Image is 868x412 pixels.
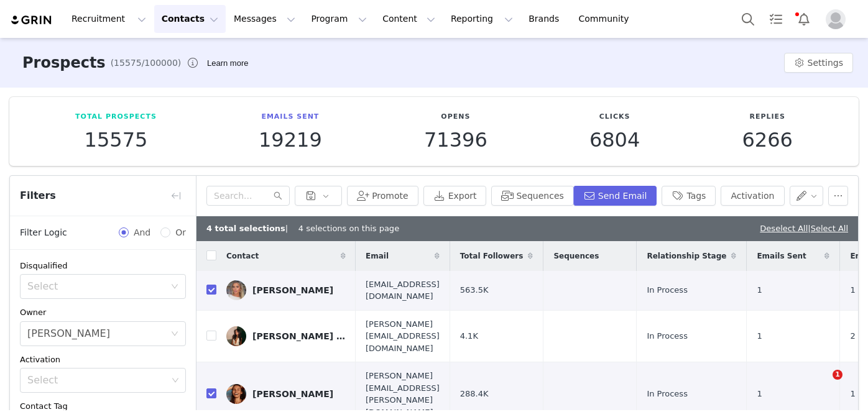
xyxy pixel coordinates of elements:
[154,5,226,33] button: Contacts
[22,52,106,74] h3: Prospects
[460,388,489,400] span: 288.4K
[226,250,259,262] span: Contact
[375,5,443,33] button: Content
[443,5,520,33] button: Reporting
[647,330,688,342] span: In Process
[721,186,784,206] button: Activation
[20,306,186,319] div: Owner
[424,129,487,151] p: 71396
[571,5,642,33] a: Community
[20,260,186,272] div: Disqualified
[226,280,346,300] a: [PERSON_NAME]
[129,226,155,239] span: And
[366,250,389,262] span: Email
[589,112,640,122] p: Clicks
[347,186,418,206] button: Promote
[818,9,858,29] button: Profile
[424,112,487,122] p: Opens
[226,384,246,404] img: 53078a8c-3c1b-4bc3-a685-171020a7d40d.jpg
[27,280,165,293] div: Select
[460,250,524,262] span: Total Followers
[826,9,846,29] img: placeholder-profile.jpg
[762,5,790,33] a: Tasks
[662,186,716,206] button: Tags
[553,250,599,262] span: Sequences
[589,129,640,151] p: 6804
[808,224,848,233] span: |
[75,112,157,122] p: Total Prospects
[811,224,848,233] a: Select All
[460,330,478,342] span: 4.1K
[784,53,853,73] button: Settings
[366,318,440,355] span: [PERSON_NAME][EMAIL_ADDRESS][DOMAIN_NAME]
[423,186,487,206] button: Export
[170,226,186,239] span: Or
[111,57,182,70] span: (15575/100000)
[790,5,818,33] button: Notifications
[205,57,251,70] div: Tooltip anchor
[64,5,154,33] button: Recruitment
[734,5,762,33] button: Search
[206,186,290,206] input: Search...
[259,112,322,122] p: Emails Sent
[226,384,346,404] a: [PERSON_NAME]
[647,388,688,400] span: In Process
[274,191,282,200] i: icon: search
[27,322,110,346] div: Ava Ben-David
[366,278,440,303] span: [EMAIL_ADDRESS][DOMAIN_NAME]
[742,129,792,151] p: 6266
[171,283,178,291] i: icon: down
[75,129,157,151] p: 15575
[807,370,837,400] iframe: Intercom live chat
[647,284,688,296] span: In Process
[573,186,657,206] button: Send Email
[20,354,186,366] div: Activation
[303,5,374,33] button: Program
[10,14,53,26] img: grin logo
[27,374,167,387] div: Select
[226,326,346,346] a: [PERSON_NAME] [PERSON_NAME]
[252,331,346,341] div: [PERSON_NAME] [PERSON_NAME]
[760,224,808,233] a: Deselect All
[647,250,726,262] span: Relationship Stage
[226,326,246,346] img: 0e83f4f6-921a-447d-820d-f62b051924f6.jpg
[20,226,67,239] span: Filter Logic
[206,224,285,233] b: 4 total selections
[20,188,56,203] span: Filters
[206,222,399,235] div: | 4 selections on this page
[833,370,843,380] span: 1
[172,377,179,385] i: icon: down
[252,285,333,295] div: [PERSON_NAME]
[226,280,246,300] img: 23c03b57-2a1e-454e-99a1-c98893919e92.jpg
[226,5,303,33] button: Messages
[252,389,333,399] div: [PERSON_NAME]
[521,5,570,33] a: Brands
[742,112,792,122] p: Replies
[259,129,322,151] p: 19219
[491,186,573,206] button: Sequences
[757,250,806,262] span: Emails Sent
[460,284,489,296] span: 563.5K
